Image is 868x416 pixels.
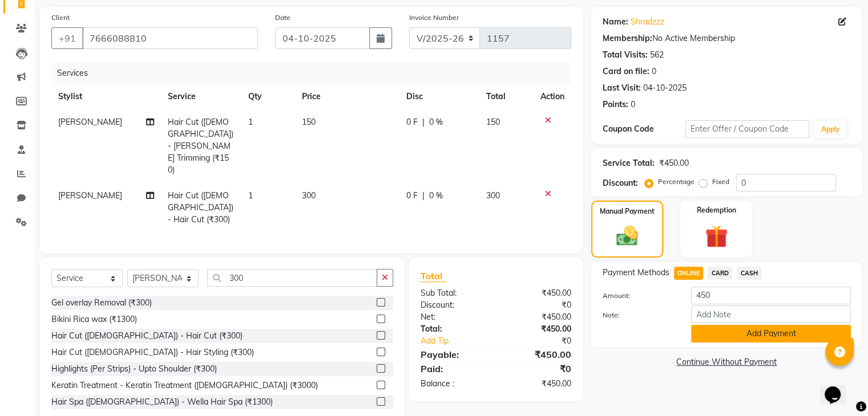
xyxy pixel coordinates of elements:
div: Last Visit: [603,82,641,94]
div: Sub Total: [412,287,496,299]
img: _gift.svg [698,222,735,251]
input: Add Note [691,305,851,323]
div: Services [53,63,580,84]
a: Shradzzz [631,16,664,28]
span: | [422,116,425,128]
div: ₹450.00 [659,157,689,169]
div: ₹450.00 [496,323,580,335]
div: Total: [412,323,496,335]
div: Highlights (Per Strips) - Upto Shoulder (₹300) [51,363,217,375]
span: ONLINE [674,267,704,280]
div: 0 [631,99,635,111]
button: Apply [814,121,846,138]
input: Search by Name/Mobile/Email/Code [82,27,258,49]
span: CARD [708,267,732,280]
div: Balance : [412,378,496,390]
span: | [422,190,425,202]
div: ₹450.00 [496,311,580,323]
label: Client [51,13,70,23]
div: Total Visits: [603,49,648,61]
label: Note: [594,310,683,320]
div: Keratin Treatment - Keratin Treatment ([DEMOGRAPHIC_DATA]) (₹3000) [51,380,318,391]
label: Redemption [697,205,736,215]
div: ₹450.00 [496,378,580,390]
th: Qty [241,84,295,109]
div: Hair Spa ([DEMOGRAPHIC_DATA]) - Wella Hair Spa (₹1300) [51,396,273,408]
span: 0 F [406,190,418,202]
div: Bikini Rica wax (₹1300) [51,313,137,325]
label: Manual Payment [600,206,655,217]
div: Membership: [603,32,652,44]
div: Name: [603,16,628,28]
span: [PERSON_NAME] [58,190,122,201]
th: Price [295,84,399,109]
div: ₹450.00 [496,287,580,299]
img: _cash.svg [609,223,645,248]
div: Card on file: [603,66,649,78]
div: Hair Cut ([DEMOGRAPHIC_DATA]) - Hair Styling (₹300) [51,346,254,358]
label: Amount: [594,291,683,301]
span: CASH [737,267,761,280]
span: Hair Cut ([DEMOGRAPHIC_DATA]) - Hair Cut (₹300) [168,190,233,225]
input: Search or Scan [207,269,377,287]
th: Action [534,84,571,109]
div: ₹0 [496,362,580,376]
th: Service [161,84,241,109]
button: +91 [51,27,83,49]
div: Points: [603,99,628,111]
span: 0 % [429,116,443,128]
div: Discount: [603,177,638,189]
span: 1 [248,117,253,127]
input: Amount [691,287,851,304]
div: Hair Cut ([DEMOGRAPHIC_DATA]) - Hair Cut (₹300) [51,330,243,342]
iframe: chat widget [820,370,857,405]
span: 0 F [406,116,418,128]
input: Enter Offer / Coupon Code [685,120,810,138]
span: 0 % [429,190,443,202]
span: 150 [302,117,316,127]
span: 300 [302,190,316,201]
div: Coupon Code [603,123,685,135]
a: Add Tip [412,335,510,347]
div: ₹0 [496,299,580,311]
th: Disc [399,84,479,109]
label: Fixed [712,177,729,187]
div: Service Total: [603,157,655,169]
button: Add Payment [691,325,851,342]
div: No Active Membership [603,32,851,44]
div: ₹450.00 [496,348,580,361]
span: Payment Methods [603,267,669,279]
div: Payable: [412,348,496,361]
div: Discount: [412,299,496,311]
th: Stylist [51,84,161,109]
a: Continue Without Payment [594,356,860,368]
span: 1 [248,190,253,201]
div: ₹0 [510,335,579,347]
div: 562 [650,49,664,61]
span: 150 [486,117,500,127]
label: Invoice Number [409,13,459,23]
div: Net: [412,311,496,323]
div: 04-10-2025 [643,82,687,94]
div: Gel overlay Removal (₹300) [51,297,152,309]
span: Hair Cut ([DEMOGRAPHIC_DATA]) - [PERSON_NAME] Trimming (₹150) [168,117,233,175]
span: [PERSON_NAME] [58,117,122,127]
label: Date [275,13,290,23]
th: Total [479,84,534,109]
label: Percentage [658,177,695,187]
span: 300 [486,190,500,201]
span: Total [421,270,447,282]
div: Paid: [412,362,496,376]
div: 0 [652,66,656,78]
